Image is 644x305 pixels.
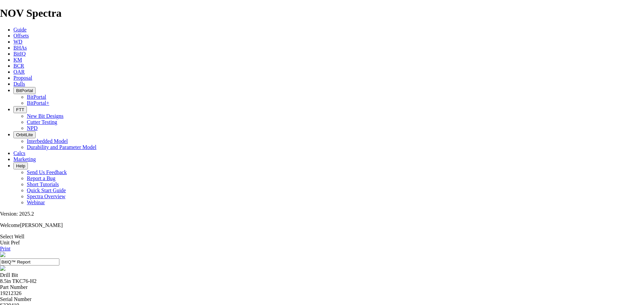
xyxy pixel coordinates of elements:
a: Marketing [13,156,36,162]
a: KM [13,57,22,63]
button: Help [13,162,28,169]
a: Webinar [27,200,45,205]
a: Durability and Parameter Model [27,144,97,150]
a: New Bit Designs [27,113,63,119]
a: WD [13,39,22,45]
a: BitPortal [27,94,46,100]
span: BitPortal [16,88,33,93]
a: Send Us Feedback [27,169,67,175]
span: FTT [16,107,24,112]
a: Guide [13,27,26,32]
a: BCR [13,63,24,69]
a: Proposal [13,75,32,81]
button: FTT [13,106,27,113]
a: BHAs [13,45,27,51]
a: Cutter Testing [27,119,57,125]
a: BitPortal+ [27,100,49,106]
a: Report a Bug [27,175,55,181]
a: NPD [27,125,38,131]
a: Quick Start Guide [27,187,66,193]
a: Dulls [13,81,25,87]
a: Short Tutorials [27,181,59,187]
a: OAR [13,69,25,75]
a: Offsets [13,33,29,39]
a: Calcs [13,150,25,156]
button: OrbitLite [13,131,36,138]
a: Interbedded Model [27,138,68,144]
a: BitIQ [13,51,25,57]
span: [PERSON_NAME] [20,222,63,228]
span: Help [16,163,25,168]
button: BitPortal [13,87,36,94]
span: OrbitLite [16,132,33,137]
a: Spectra Overview [27,194,65,199]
